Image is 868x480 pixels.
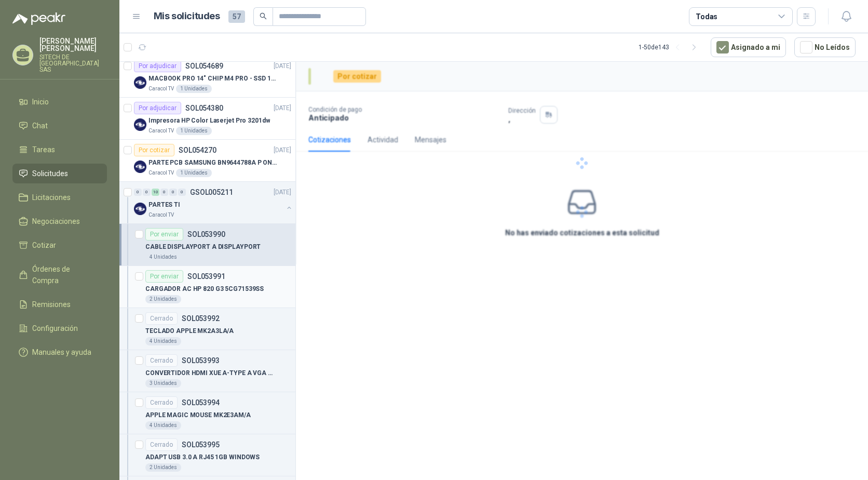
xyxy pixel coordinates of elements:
[145,284,264,294] p: CARGADOR AC HP 820 G3 5CG71539SS
[134,189,142,196] div: 0
[696,11,717,22] div: Todas
[148,200,180,210] p: PARTES TI
[148,74,278,84] p: MACBOOK PRO 14" CHIP M4 PRO - SSD 1TB RAM 24GB
[274,188,291,197] p: [DATE]
[274,61,291,71] p: [DATE]
[145,368,275,378] p: CONVERTIDOR HDMI XUE A-TYPE A VGA AG6200
[134,102,181,114] div: Por adjudicar
[178,189,186,196] div: 0
[134,60,181,72] div: Por adjudicar
[32,120,48,131] span: Chat
[145,354,178,367] div: Cerrado
[145,312,178,325] div: Cerrado
[134,144,174,156] div: Por cotizar
[711,37,786,57] button: Asignado a mi
[143,189,151,196] div: 0
[119,434,295,476] a: CerradoSOL053995ADAPT USB 3.0 A RJ45 1GB WINDOWS2 Unidades
[32,263,97,286] span: Órdenes de Compra
[274,145,291,155] p: [DATE]
[119,98,295,140] a: Por adjudicarSOL054380[DATE] Company LogoImpresora HP Color Laserjet Pro 3201dwCaracol TV1 Unidades
[119,224,295,266] a: Por enviarSOL053990CABLE DISPLAYPORT A DISPLAYPORT4 Unidades
[12,295,107,314] a: Remisiones
[274,103,291,113] p: [DATE]
[145,295,181,303] div: 2 Unidades
[145,438,178,451] div: Cerrado
[176,127,212,135] div: 1 Unidades
[134,186,293,219] a: 0 0 10 0 0 0 GSOL005211[DATE] Company LogoPARTES TICaracol TV
[148,169,174,177] p: Caracol TV
[145,228,183,241] div: Por enviar
[134,203,146,215] img: Company Logo
[32,299,71,310] span: Remisiones
[12,92,107,112] a: Inicio
[12,164,107,183] a: Solicitudes
[154,9,220,24] h1: Mis solicitudes
[119,350,295,392] a: CerradoSOL053993CONVERTIDOR HDMI XUE A-TYPE A VGA AG62003 Unidades
[160,189,168,196] div: 0
[119,266,295,308] a: Por enviarSOL053991CARGADOR AC HP 820 G3 5CG71539SS2 Unidades
[32,168,68,179] span: Solicitudes
[185,62,223,70] p: SOL054689
[182,399,220,406] p: SOL053994
[145,326,234,336] p: TECLADO APPLE MK2A3LA/A
[152,189,159,196] div: 10
[794,37,856,57] button: No Leídos
[12,116,107,136] a: Chat
[190,189,233,196] p: GSOL005211
[119,140,295,182] a: Por cotizarSOL054270[DATE] Company LogoPARTE PCB SAMSUNG BN9644788A P ONECONNECaracol TV1 Unidades
[145,270,183,283] div: Por enviar
[145,410,251,420] p: APPLE MAGIC MOUSE MK2E3AM/A
[145,337,181,345] div: 4 Unidades
[148,211,174,219] p: Caracol TV
[12,211,107,231] a: Negociaciones
[169,189,177,196] div: 0
[145,421,181,430] div: 4 Unidades
[134,76,146,89] img: Company Logo
[182,315,220,322] p: SOL053992
[145,452,260,462] p: ADAPT USB 3.0 A RJ45 1GB WINDOWS
[179,146,216,154] p: SOL054270
[32,346,91,358] span: Manuales y ayuda
[187,273,225,280] p: SOL053991
[182,441,220,448] p: SOL053995
[187,231,225,238] p: SOL053990
[12,318,107,338] a: Configuración
[134,118,146,131] img: Company Logo
[148,116,270,126] p: Impresora HP Color Laserjet Pro 3201dw
[148,158,278,168] p: PARTE PCB SAMSUNG BN9644788A P ONECONNE
[119,308,295,350] a: CerradoSOL053992TECLADO APPLE MK2A3LA/A4 Unidades
[12,235,107,255] a: Cotizar
[228,10,245,23] span: 57
[134,161,146,173] img: Company Logo
[145,253,181,261] div: 4 Unidades
[145,242,261,252] p: CABLE DISPLAYPORT A DISPLAYPORT
[12,140,107,159] a: Tareas
[32,216,80,227] span: Negociaciones
[148,85,174,93] p: Caracol TV
[32,192,71,203] span: Licitaciones
[185,104,223,112] p: SOL054380
[145,379,181,388] div: 3 Unidades
[260,12,267,20] span: search
[12,12,65,25] img: Logo peakr
[119,56,295,98] a: Por adjudicarSOL054689[DATE] Company LogoMACBOOK PRO 14" CHIP M4 PRO - SSD 1TB RAM 24GBCaracol TV...
[148,127,174,135] p: Caracol TV
[145,463,181,472] div: 2 Unidades
[119,392,295,434] a: CerradoSOL053994APPLE MAGIC MOUSE MK2E3AM/A4 Unidades
[32,239,56,251] span: Cotizar
[32,96,49,108] span: Inicio
[145,396,178,409] div: Cerrado
[639,39,702,56] div: 1 - 50 de 143
[176,169,212,177] div: 1 Unidades
[176,85,212,93] div: 1 Unidades
[39,37,107,52] p: [PERSON_NAME] [PERSON_NAME]
[182,357,220,364] p: SOL053993
[12,342,107,362] a: Manuales y ayuda
[32,144,55,155] span: Tareas
[12,259,107,290] a: Órdenes de Compra
[32,323,78,334] span: Configuración
[39,54,107,73] p: SITECH DE [GEOGRAPHIC_DATA] SAS
[12,188,107,207] a: Licitaciones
